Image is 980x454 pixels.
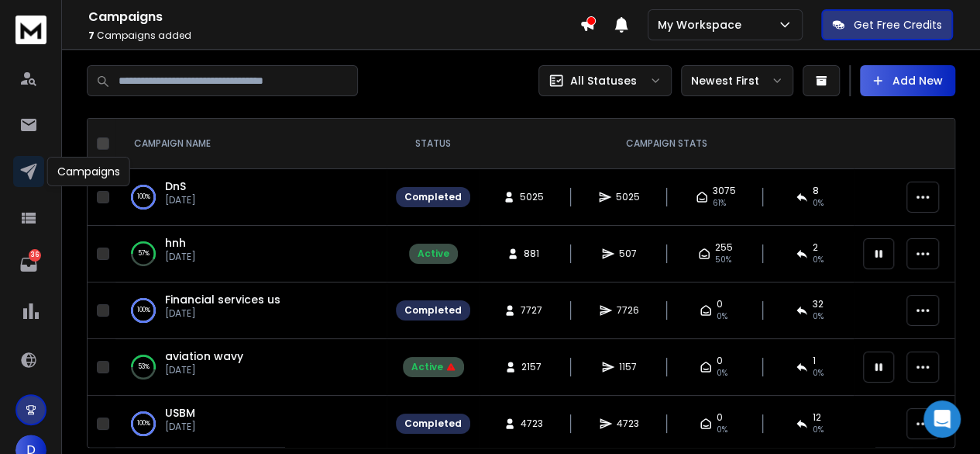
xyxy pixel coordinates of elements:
[165,364,243,376] p: [DATE]
[821,9,953,40] button: Get Free Credits
[404,418,462,430] div: Completed
[616,191,640,203] span: 5025
[717,355,723,367] span: 0
[619,248,637,260] span: 507
[813,310,824,323] span: 0 %
[137,416,150,431] p: 100 %
[115,282,387,339] td: 100%Financial services us[DATE]
[88,8,579,26] h1: Campaigns
[115,226,387,282] td: 57%hnh[DATE]
[165,178,186,194] a: DnS
[715,241,733,254] span: 255
[617,418,639,430] span: 4723
[418,248,449,260] div: Active
[813,185,819,197] span: 8
[165,307,280,320] p: [DATE]
[387,119,480,169] th: STATUS
[658,17,748,33] p: My Workspace
[813,298,824,310] span: 32
[138,359,150,375] p: 53 %
[521,304,542,317] span: 7727
[813,411,821,424] span: 12
[713,185,736,197] span: 3075
[521,361,542,373] span: 2157
[524,248,539,260] span: 881
[88,29,579,42] p: Campaigns added
[854,17,942,33] p: Get Free Credits
[137,189,150,205] p: 100 %
[813,197,824,210] span: 0 %
[923,400,961,438] div: Open Intercom Messenger
[619,361,637,373] span: 1157
[29,249,41,262] p: 36
[165,235,186,251] a: hnh
[115,169,387,226] td: 100%DnS[DATE]
[520,191,544,203] span: 5025
[138,246,150,262] p: 57 %
[717,310,727,323] span: 0%
[137,303,150,318] p: 100 %
[713,197,726,210] span: 61 %
[165,292,280,307] a: Financial services us
[813,424,824,436] span: 0 %
[480,119,854,169] th: CAMPAIGN STATS
[570,73,637,88] p: All Statuses
[88,29,95,42] span: 7
[813,367,824,379] span: 0 %
[115,339,387,396] td: 53%aviation wavy[DATE]
[404,304,462,317] div: Completed
[165,405,195,421] a: USBM
[813,241,818,254] span: 2
[681,65,793,96] button: Newest First
[404,191,462,203] div: Completed
[717,298,723,310] span: 0
[47,157,130,186] div: Campaigns
[860,65,955,96] button: Add New
[165,421,196,433] p: [DATE]
[521,418,543,430] span: 4723
[115,396,387,452] td: 100%USBM[DATE]
[813,254,824,266] span: 0 %
[717,424,727,436] span: 0%
[165,194,196,206] p: [DATE]
[715,254,731,266] span: 50 %
[411,361,456,373] div: Active
[813,355,816,367] span: 1
[15,16,46,44] img: logo
[165,251,196,263] p: [DATE]
[717,411,723,424] span: 0
[165,348,243,364] a: aviation wavy
[115,119,387,169] th: CAMPAIGN NAME
[13,249,44,280] a: 36
[617,304,639,317] span: 7726
[717,367,727,379] span: 0%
